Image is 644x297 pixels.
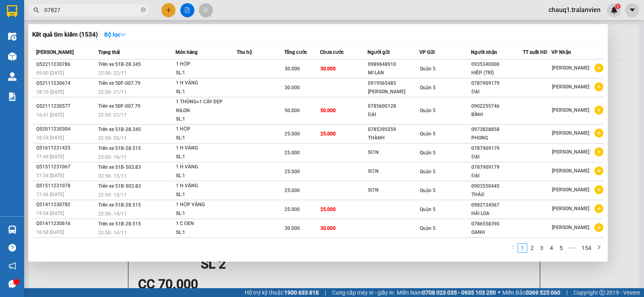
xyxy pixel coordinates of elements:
[36,211,64,216] span: 19:54 [DATE]
[8,262,16,270] span: notification
[420,85,436,90] span: Quận 5
[368,148,419,157] div: SƠN
[320,108,336,113] span: 50.000
[320,207,336,212] span: 25.000
[8,32,17,41] img: warehouse-icon
[552,65,589,71] span: [PERSON_NAME]
[508,243,518,253] button: left
[285,108,300,113] span: 50.000
[471,88,522,96] div: ĐẠI
[420,169,436,174] span: Quận 5
[594,243,604,253] button: right
[98,145,141,151] span: Trên xe 51B-28.515
[420,108,436,113] span: Quận 5
[36,173,64,178] span: 17:34 [DATE]
[10,52,29,90] b: Trà Lan Viên
[98,135,127,141] span: 22:50 - 20/11
[98,202,141,208] span: Trên xe 51B-28.515
[98,112,127,118] span: 22:50 - 21/11
[552,225,589,230] span: [PERSON_NAME]
[471,220,522,228] div: 0786558390
[98,154,127,160] span: 23:00 - 16/11
[471,144,522,153] div: 0787909179
[368,79,419,88] div: 0919565485
[8,244,16,252] span: question-circle
[471,69,522,77] div: HIÊP (TRÍ)
[471,102,522,111] div: 0902255746
[594,204,603,213] span: plus-circle
[8,72,17,81] img: warehouse-icon
[420,225,436,231] span: Quận 5
[176,228,236,237] div: SL: 1
[32,31,98,39] h3: Kết quả tìm kiếm ( 1534 )
[285,131,300,137] span: 25.000
[141,7,146,12] span: close-circle
[176,172,236,180] div: SL: 1
[471,163,522,172] div: 0787909179
[320,66,336,72] span: 30.000
[420,131,436,137] span: Quận 5
[36,219,96,228] div: Q51411230616
[508,243,518,253] li: Previous Page
[594,166,603,175] span: plus-circle
[36,163,96,171] div: Q51511231067
[368,102,419,111] div: 0785600128
[594,243,604,253] li: Next Page
[420,207,436,212] span: Quận 5
[44,6,139,14] input: Tìm tên, số ĐT hoặc mã đơn
[237,49,252,55] span: Thu hộ
[368,69,419,77] div: MI LAN
[537,243,547,253] li: 3
[552,130,589,136] span: [PERSON_NAME]
[471,79,522,88] div: 0787909179
[368,134,419,142] div: THÀNH
[98,211,127,217] span: 22:50 - 14/11
[36,192,64,197] span: 17:46 [DATE]
[176,144,236,153] div: 1 H VÀNG
[594,129,603,137] span: plus-circle
[594,106,603,115] span: plus-circle
[176,153,236,162] div: SL: 1
[176,190,236,199] div: SL: 1
[98,221,141,227] span: Trên xe 51B-28.515
[471,125,522,134] div: 0973828858
[285,169,300,174] span: 25.000
[176,134,236,143] div: SL: 1
[98,80,140,86] span: Trên xe 50F-007.79
[36,154,64,160] span: 17:49 [DATE]
[528,244,537,252] a: 2
[36,70,64,76] span: 09:00 [DATE]
[579,244,594,252] a: 154
[471,111,522,119] div: BÌNH
[176,69,236,78] div: SL: 1
[471,49,497,55] span: Người nhận
[518,243,527,253] li: 1
[36,125,96,133] div: Q52011230304
[320,131,336,137] span: 25.000
[566,243,579,253] li: Next 5 Pages
[537,244,546,252] a: 3
[471,134,522,142] div: PHONG
[98,192,127,198] span: 22:50 - 15/11
[50,12,80,91] b: Trà Lan Viên - Gửi khách hàng
[510,245,515,250] span: left
[594,82,603,91] span: plus-circle
[8,280,16,288] span: message
[594,147,603,156] span: plus-circle
[471,60,522,69] div: 0935340000
[367,49,390,55] span: Người gửi
[104,31,126,38] strong: Bộ lọc
[98,70,127,76] span: 22:50 - 22/11
[552,149,589,155] span: [PERSON_NAME]
[552,206,589,211] span: [PERSON_NAME]
[594,185,603,194] span: plus-circle
[176,125,236,134] div: 1 HỘP
[566,243,579,253] span: •••
[87,10,107,29] img: logo.jpg
[552,168,589,174] span: [PERSON_NAME]
[98,164,141,170] span: Trên xe 51B-503.83
[420,188,436,193] span: Quận 5
[420,150,436,156] span: Quận 5
[98,103,140,109] span: Trên xe 50F-007.79
[176,60,236,69] div: 1 HỘP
